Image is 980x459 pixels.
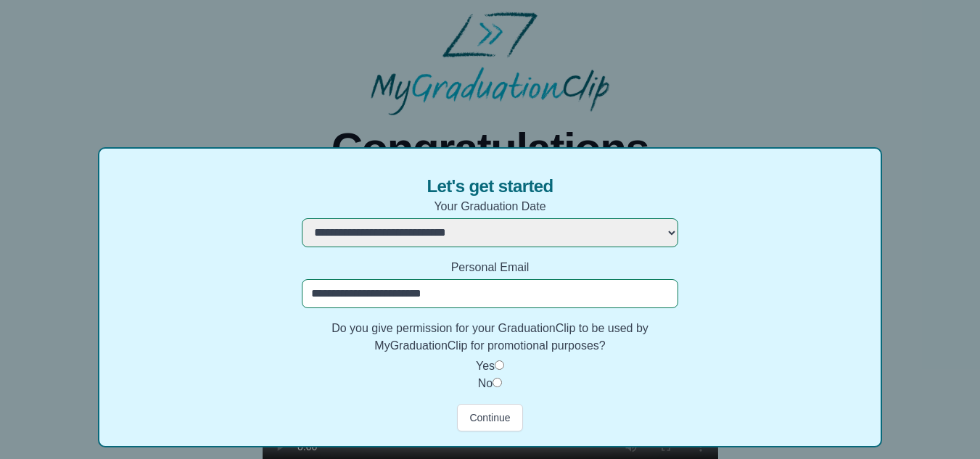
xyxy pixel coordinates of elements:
label: Do you give permission for your GraduationClip to be used by MyGraduationClip for promotional pur... [302,320,678,355]
label: Personal Email [302,259,678,276]
label: Yes [476,360,495,372]
label: Your Graduation Date [302,198,678,215]
label: No [478,377,493,389]
span: Let's get started [427,175,553,198]
button: Continue [457,404,522,431]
